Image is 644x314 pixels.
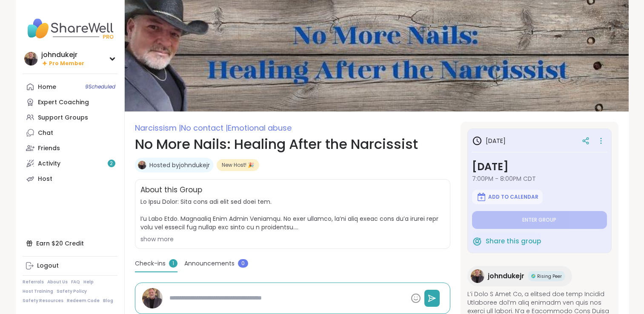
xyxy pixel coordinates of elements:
div: Logout [37,262,59,270]
img: johndukejr [138,161,146,169]
a: Help [83,279,94,285]
button: Share this group [472,232,541,250]
a: Activity2 [23,156,117,171]
a: Referrals [23,279,44,285]
a: johndukejrjohndukejrRising PeerRising Peer [467,266,572,286]
a: Home9Scheduled [23,79,117,94]
div: show more [140,235,445,243]
div: New Host! 🎉 [217,159,259,171]
a: Expert Coaching [23,94,117,110]
span: 9 Scheduled [85,83,115,90]
img: ShareWell Nav Logo [23,14,117,43]
span: 0 [238,259,248,268]
div: Expert Coaching [38,98,89,107]
button: Add to Calendar [472,190,543,204]
h2: About this Group [140,185,202,196]
button: Enter group [472,211,607,229]
span: Share this group [486,237,541,246]
span: No contact | [181,123,228,133]
span: Announcements [184,259,235,268]
img: Rising Peer [531,274,535,278]
a: Safety Resources [23,298,63,304]
img: ShareWell Logomark [472,236,482,246]
div: Home [38,83,56,91]
a: FAQ [71,279,80,285]
a: Friends [23,140,117,156]
span: Rising Peer [537,273,562,280]
div: Friends [38,144,60,153]
a: Safety Policy [57,288,87,294]
a: Logout [23,258,117,274]
a: About Us [47,279,68,285]
a: Redeem Code [67,298,100,304]
span: 7:00PM - 8:00PM CDT [472,174,607,183]
div: Host [38,175,52,183]
div: Earn $20 Credit [23,236,117,251]
img: ShareWell Logomark [476,192,487,202]
a: Blog [103,298,113,304]
a: Host [23,171,117,186]
span: Check-ins [135,259,166,268]
span: 2 [110,160,113,167]
img: johndukejr [142,288,163,308]
a: Support Groups [23,110,117,125]
span: 1 [169,259,177,268]
span: Enter group [522,217,556,223]
div: Chat [38,129,53,137]
div: Activity [38,160,60,168]
span: johndukejr [488,271,524,281]
span: Lo Ipsu Dolor: Sita cons adi elit sed doei tem. I’u Labo Etdo. Magnaaliq Enim Admin Veniamqu. No ... [140,197,445,231]
a: Chat [23,125,117,140]
span: Emotional abuse [228,123,292,133]
div: Support Groups [38,114,88,122]
img: johndukejr [24,52,38,66]
h1: No More Nails: Healing After the Narcissist [135,134,450,154]
a: Host Training [23,288,53,294]
div: johndukejr [41,50,84,60]
a: Hosted byjohndukejr [149,161,210,169]
img: johndukejr [471,269,484,283]
span: Pro Member [49,60,84,67]
h3: [DATE] [472,136,506,146]
span: Narcissism | [135,123,181,133]
span: Add to Calendar [488,194,538,200]
h3: [DATE] [472,159,607,174]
